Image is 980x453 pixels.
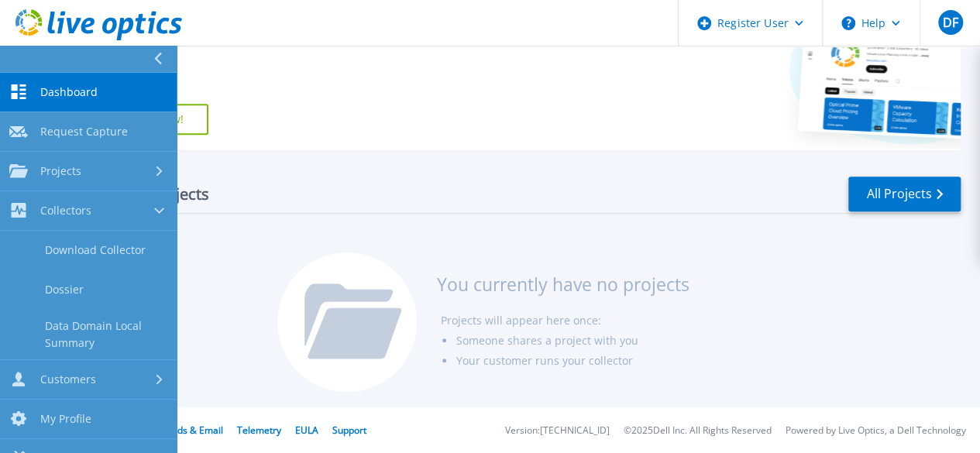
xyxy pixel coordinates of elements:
span: Request Capture [40,125,128,139]
a: EULA [295,424,318,437]
li: Projects will appear here once: [440,311,689,331]
h3: You currently have no projects [436,276,689,293]
li: © 2025 Dell Inc. All Rights Reserved [624,426,772,436]
li: Powered by Live Optics, a Dell Technology [786,426,966,436]
a: Support [332,424,366,437]
span: Projects [40,164,81,178]
li: Version: [TECHNICAL_ID] [505,426,610,436]
a: All Projects [848,177,961,211]
span: DF [942,16,958,29]
li: Someone shares a project with you [456,331,689,351]
span: Collectors [40,204,91,218]
span: My Profile [40,412,91,426]
a: Telemetry [237,424,281,437]
span: Customers [40,372,96,386]
a: Ads & Email [171,424,223,437]
li: Your customer runs your collector [456,351,689,371]
span: Dashboard [40,85,98,99]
